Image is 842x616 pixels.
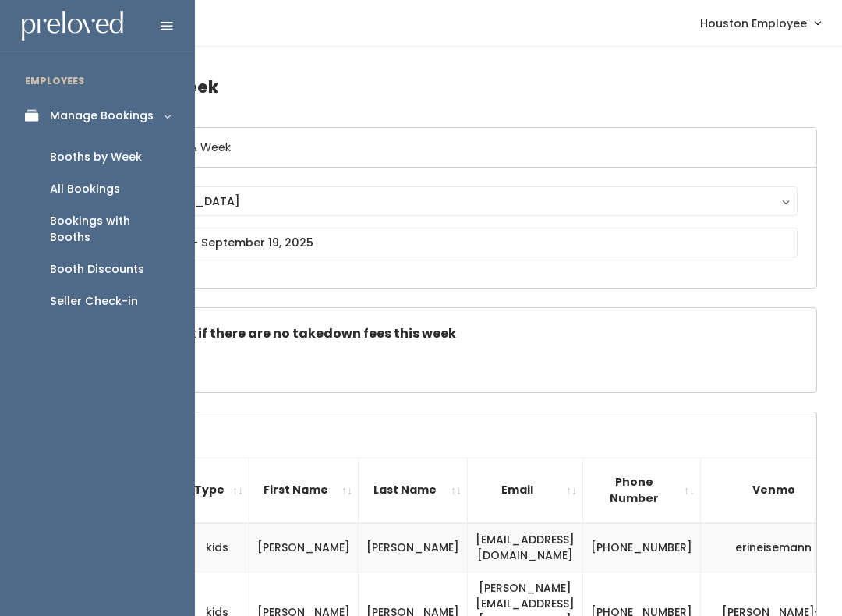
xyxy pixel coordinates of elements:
div: Booth Discounts [50,261,144,278]
div: Manage Bookings [50,108,154,124]
div: Booths by Week [50,149,142,165]
span: Houston Employee [700,15,807,32]
th: Email: activate to sort column ascending [468,458,583,522]
h4: Booths by Week [80,65,817,108]
th: Last Name: activate to sort column ascending [359,458,468,522]
div: Seller Check-in [50,293,138,310]
td: [PHONE_NUMBER] [583,523,701,572]
th: Type: activate to sort column ascending [185,458,249,522]
div: All Bookings [50,181,120,197]
div: [GEOGRAPHIC_DATA] [114,193,783,210]
h5: Check this box if there are no takedown fees this week [99,327,798,341]
th: Phone Number: activate to sort column ascending [583,458,701,522]
button: [GEOGRAPHIC_DATA] [99,186,798,216]
td: [EMAIL_ADDRESS][DOMAIN_NAME] [468,523,583,572]
img: preloved logo [22,11,123,41]
div: Bookings with Booths [50,213,170,246]
h6: Select Location & Week [80,128,816,168]
th: First Name: activate to sort column ascending [249,458,359,522]
td: kids [185,523,249,572]
input: September 13 - September 19, 2025 [99,228,798,257]
td: [PERSON_NAME] [359,523,468,572]
td: [PERSON_NAME] [249,523,359,572]
a: Houston Employee [685,6,836,40]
